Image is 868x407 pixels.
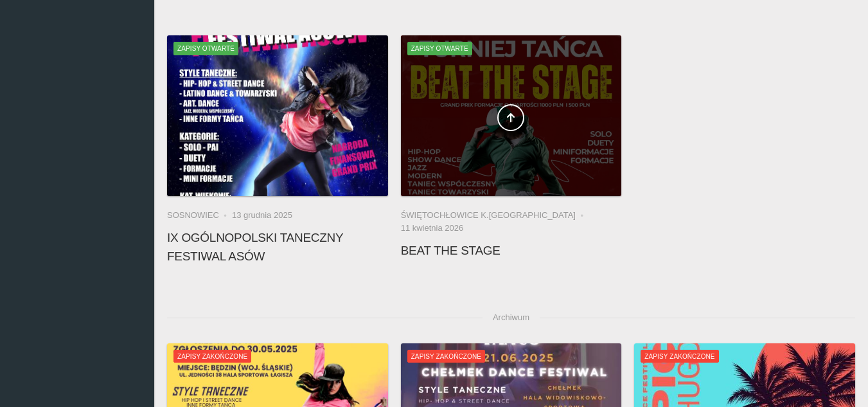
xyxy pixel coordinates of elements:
[167,209,232,222] li: Sosnowiec
[173,42,238,55] span: Zapisy otwarte
[167,35,388,196] img: IX Ogólnopolski Taneczny Festiwal Asów
[641,350,718,363] span: Zapisy zakończone
[167,35,388,196] a: IX Ogólnopolski Taneczny Festiwal AsówZapisy otwarte
[407,350,485,363] span: Zapisy zakończone
[407,42,472,55] span: Zapisy otwarte
[401,209,589,222] li: Świętochłowice k.[GEOGRAPHIC_DATA]
[401,35,622,196] a: Beat the StageZapisy otwarte
[401,241,622,260] h4: Beat the Stage
[173,350,251,363] span: Zapisy zakończone
[401,222,464,235] li: 11 kwietnia 2026
[483,305,540,330] span: Archiwum
[167,228,388,266] h4: IX Ogólnopolski Taneczny Festiwal Asów
[232,209,292,222] li: 13 grudnia 2025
